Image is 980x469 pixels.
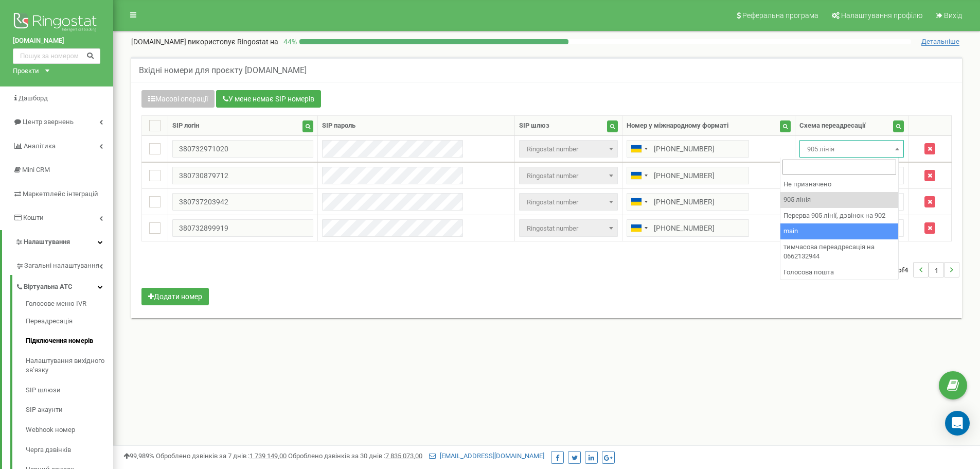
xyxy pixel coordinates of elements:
li: main [780,223,898,239]
button: Додати номер [141,288,209,305]
span: Оброблено дзвінків за 30 днів : [288,452,422,460]
span: Налаштування [24,238,70,246]
div: Номер у міжнародному форматі [627,121,728,131]
span: Вихід [944,11,962,20]
a: Підключення номерів [26,331,113,351]
li: Перерва 905 лінії, дзвінок на 902 [780,208,898,224]
p: 44 % [278,37,299,47]
span: Детальніше [921,38,959,46]
button: У мене немає SIP номерів [216,90,321,108]
span: Ringostat number [523,169,614,183]
span: Ringostat number [519,219,618,237]
div: Open Intercom Messenger [945,411,970,436]
nav: ... [889,252,959,288]
span: 905 лінія [803,142,900,157]
a: Черга дзвінків [26,440,113,460]
h5: Вхідні номери для проєкту [DOMAIN_NAME] [139,66,307,75]
a: [DOMAIN_NAME] [13,36,100,46]
div: Telephone country code [627,194,651,210]
a: Загальні налаштування [15,254,113,275]
u: 1 739 149,00 [250,452,287,460]
div: Схема переадресації [799,121,866,131]
a: Переадресація [26,311,113,332]
span: Загальні налаштування [24,261,99,271]
span: Ringostat number [519,193,618,211]
input: 050 123 4567 [627,167,749,184]
span: 99,989% [123,452,154,460]
li: Голосова пошта [780,265,898,281]
span: Кошти [23,214,44,221]
a: Віртуальна АТС [15,275,113,296]
li: Не призначено [780,177,898,193]
th: SIP пароль [318,116,514,136]
span: Ringostat number [523,195,614,210]
span: Ringostat number [523,142,614,157]
div: SIP шлюз [519,121,549,131]
span: використовує Ringostat на [188,38,278,46]
a: [EMAIL_ADDRESS][DOMAIN_NAME] [429,452,544,460]
span: of [898,265,904,274]
li: 905 лінія [780,192,898,208]
div: Telephone country code [627,141,651,157]
span: 0-4 4 [889,262,913,277]
div: SIP логін [172,121,199,131]
span: Ringostat number [523,221,614,236]
input: 050 123 4567 [627,219,749,237]
div: Telephone country code [627,220,651,236]
span: Ringostat number [519,140,618,158]
span: Маркетплейс інтеграцій [23,190,98,198]
span: Ringostat number [519,167,618,184]
a: Webhook номер [26,420,113,440]
input: Пошук за номером [13,48,100,64]
div: Telephone country code [627,167,651,184]
a: Налаштування вихідного зв’язку [26,351,113,380]
u: 7 835 073,00 [385,452,422,460]
li: 1 [929,262,944,277]
span: 905 лінія [799,140,904,158]
a: Голосове меню IVR [26,299,113,311]
input: 050 123 4567 [627,193,749,211]
div: Проєкти [13,66,39,76]
input: 050 123 4567 [627,140,749,158]
span: Налаштування профілю [841,11,922,20]
span: Дашборд [19,94,48,102]
a: SIP акаунти [26,400,113,420]
img: Ringostat logo [13,10,100,36]
a: Налаштування [2,230,113,254]
span: Реферальна програма [742,11,818,20]
li: тимчасова переадресація на 0662132944 [780,239,898,265]
span: Віртуальна АТС [24,282,73,292]
span: Оброблено дзвінків за 7 днів : [156,452,287,460]
button: Масові операції [141,90,215,108]
span: Аналiтика [24,142,56,150]
a: SIP шлюзи [26,380,113,401]
span: Центр звернень [23,118,74,126]
span: Mini CRM [22,166,50,173]
p: [DOMAIN_NAME] [131,37,278,47]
